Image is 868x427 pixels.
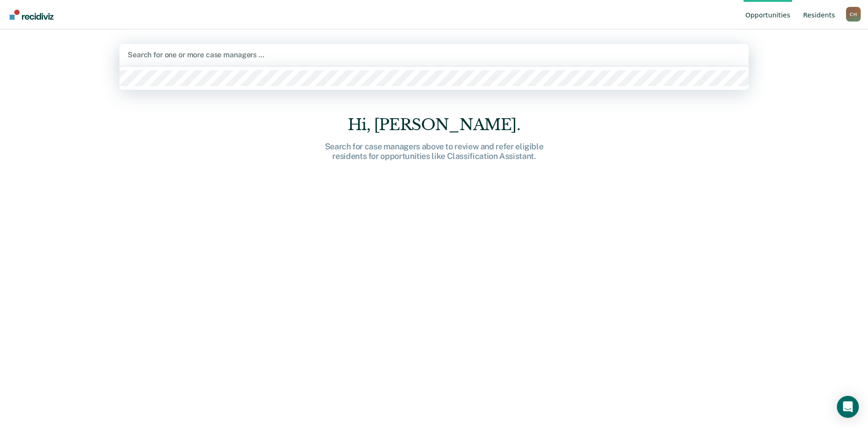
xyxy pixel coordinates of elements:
[288,115,581,134] div: Hi, [PERSON_NAME].
[846,7,861,22] button: Profile dropdown button
[837,396,859,418] div: Open Intercom Messenger
[846,7,861,22] div: C H
[288,142,581,161] div: Search for case managers above to review and refer eligible residents for opportunities like Clas...
[10,10,54,20] img: Recidiviz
